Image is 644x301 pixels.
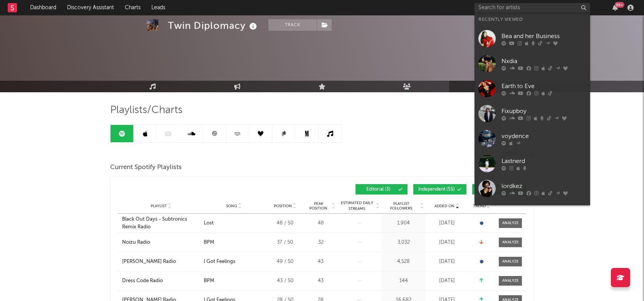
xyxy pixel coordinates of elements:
a: voydence [475,126,590,151]
button: Independent(55) [413,184,466,195]
div: Fixupboy [501,106,586,116]
span: Playlist [151,204,167,208]
div: 32 [306,239,335,246]
div: lordkez [501,181,586,191]
a: Noizu Radio [122,239,200,246]
span: Playlists/Charts [110,106,183,115]
div: Earth to Eve [501,81,586,91]
a: lordkez [475,176,590,201]
a: Dress Code Radio [122,277,200,285]
div: [DATE] [428,239,466,246]
div: 144 [383,277,424,285]
span: Editorial ( 3 ) [361,187,396,192]
span: Peak Position [306,201,330,211]
div: Lastnerd [501,156,586,166]
button: Track [268,19,317,31]
a: Bea and her Business [475,26,590,51]
div: [DATE] [428,258,466,266]
div: 43 [306,258,335,266]
button: Editorial(3) [356,184,408,195]
div: I Got Feelings [204,258,235,266]
div: 49 / 50 [268,258,302,266]
div: 43 / 50 [268,277,302,285]
a: Kendis [475,201,590,226]
div: 4,528 [383,258,424,266]
input: Search for artists [475,3,590,13]
div: Dress Code Radio [122,277,163,285]
a: Fixupboy [475,101,590,126]
div: 1,904 [383,220,424,227]
div: 48 / 50 [268,220,302,227]
div: 99 + [615,2,624,8]
a: Nxdia [475,51,590,76]
div: Recently Viewed [478,15,586,24]
span: Estimated Daily Streams [339,200,375,212]
div: Nxdia [501,57,586,66]
div: [DATE] [428,220,466,227]
a: Black Out Days - Subtronics Remix Radio [122,216,200,231]
a: Lastnerd [475,151,590,176]
span: Playlist Followers [383,201,419,211]
span: Independent ( 55 ) [418,187,455,192]
span: Trend [473,204,486,208]
a: [PERSON_NAME] Radio [122,258,200,266]
div: 48 [306,220,335,227]
div: 3,032 [383,239,424,246]
div: voydence [501,131,586,141]
div: Lost [204,220,214,227]
div: BPM [204,239,214,246]
button: 99+ [612,5,618,11]
div: 37 / 50 [268,239,302,246]
div: BPM [204,277,214,285]
a: Earth to Eve [475,76,590,101]
button: Algorithmic(212) [472,184,526,195]
span: Added On [434,204,454,208]
div: Bea and her Business [501,32,586,41]
div: [PERSON_NAME] Radio [122,258,176,266]
div: Twin Diplomacy [168,19,259,32]
div: Noizu Radio [122,239,150,246]
div: 43 [306,277,335,285]
span: Song [226,204,237,208]
span: Current Spotify Playlists [110,163,182,172]
span: Position [274,204,292,208]
div: [DATE] [428,277,466,285]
